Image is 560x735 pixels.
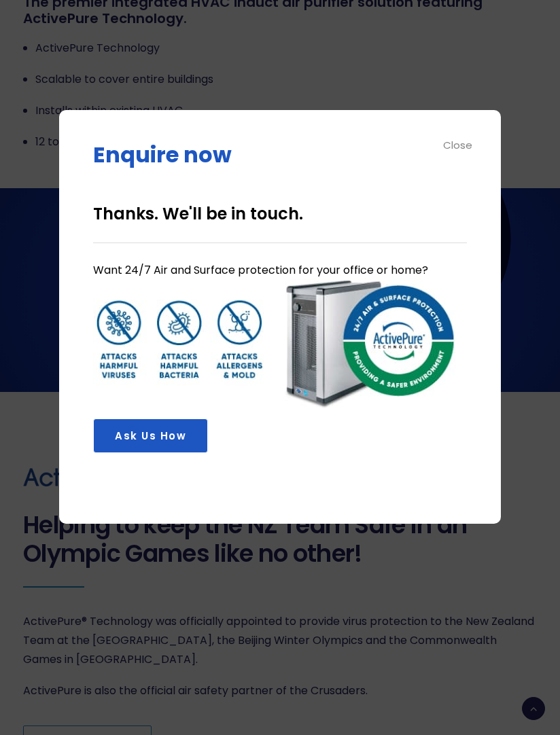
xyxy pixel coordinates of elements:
div: Want 24/7 Air and Surface protection for your office or home? [93,204,467,490]
a: Ask Us How [93,418,208,453]
div: Close [443,137,474,153]
h3: Thanks. We'll be in touch. [93,204,467,224]
iframe: Chatbot [470,645,541,716]
img: en-su.jpg [93,279,467,413]
p: Enquire now [93,144,467,166]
